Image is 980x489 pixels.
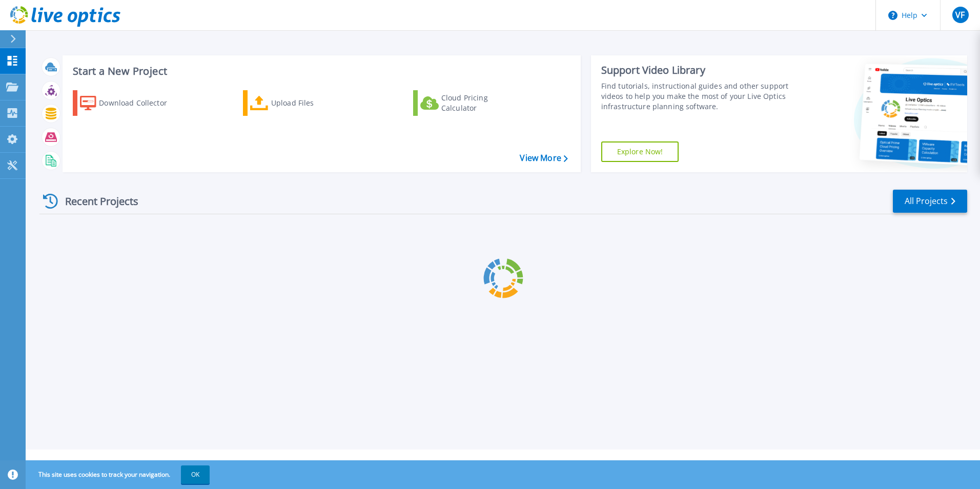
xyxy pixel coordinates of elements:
[271,93,353,113] div: Upload Files
[243,90,357,116] a: Upload Files
[39,189,152,214] div: Recent Projects
[601,81,793,112] div: Find tutorials, instructional guides and other support videos to help you make the most of your L...
[28,465,210,484] span: This site uses cookies to track your navigation.
[601,141,679,162] a: Explore Now!
[520,153,567,163] a: View More
[99,93,181,113] div: Download Collector
[181,465,210,484] button: OK
[73,66,567,77] h3: Start a New Project
[955,11,965,19] span: VF
[893,190,967,213] a: All Projects
[601,64,793,77] div: Support Video Library
[413,90,527,116] a: Cloud Pricing Calculator
[441,93,523,113] div: Cloud Pricing Calculator
[73,90,187,116] a: Download Collector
